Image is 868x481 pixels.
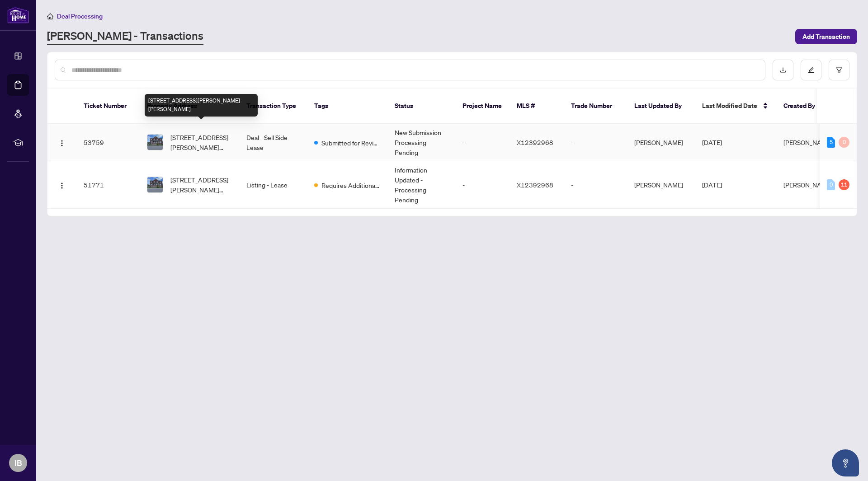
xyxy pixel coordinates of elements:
span: IB [14,457,22,469]
span: Submitted for Review [321,138,380,148]
span: X12392968 [517,181,553,189]
span: [DATE] [702,181,722,189]
td: Information Updated - Processing Pending [387,161,455,209]
button: Logo [55,135,69,149]
th: Trade Number [564,89,627,124]
span: download [780,67,786,73]
th: Property Address [140,89,239,124]
th: Transaction Type [239,89,307,124]
div: 0 [827,179,835,190]
span: Deal Processing [57,12,103,20]
div: 5 [827,137,835,148]
td: - [455,124,509,161]
td: [PERSON_NAME] [627,124,695,161]
th: Last Updated By [627,89,695,124]
span: [STREET_ADDRESS][PERSON_NAME][PERSON_NAME] [170,175,232,195]
td: - [564,161,627,209]
span: edit [808,67,814,73]
td: 53759 [76,124,140,161]
span: [DATE] [702,138,722,146]
td: - [455,161,509,209]
a: [PERSON_NAME] - Transactions [47,28,203,45]
img: thumbnail-img [147,177,163,192]
th: MLS # [509,89,564,124]
th: Status [387,89,455,124]
td: New Submission - Processing Pending [387,124,455,161]
button: filter [829,60,849,80]
th: Project Name [455,89,509,124]
td: [PERSON_NAME] [627,161,695,209]
span: [PERSON_NAME] [783,181,832,189]
img: logo [7,7,29,23]
td: Listing - Lease [239,161,307,209]
td: - [564,124,627,161]
button: Logo [55,177,69,192]
img: Logo [58,140,66,147]
span: Requires Additional Docs [321,180,380,190]
button: Open asap [832,449,859,476]
button: download [773,60,793,80]
div: [STREET_ADDRESS][PERSON_NAME][PERSON_NAME] [145,94,258,117]
span: home [47,13,53,19]
th: Last Modified Date [695,89,776,124]
img: thumbnail-img [147,135,163,150]
td: Deal - Sell Side Lease [239,124,307,161]
th: Ticket Number [76,89,140,124]
th: Tags [307,89,387,124]
span: X12392968 [517,138,553,146]
span: Add Transaction [802,29,850,44]
th: Created By [776,89,830,124]
span: Last Modified Date [702,101,757,111]
span: filter [836,67,842,73]
span: [PERSON_NAME] [783,138,832,146]
img: Logo [58,182,66,189]
button: edit [801,60,821,80]
div: 0 [839,137,849,148]
button: Add Transaction [795,29,857,44]
div: 11 [839,179,849,190]
span: [STREET_ADDRESS][PERSON_NAME][PERSON_NAME] [170,132,232,152]
td: 51771 [76,161,140,209]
